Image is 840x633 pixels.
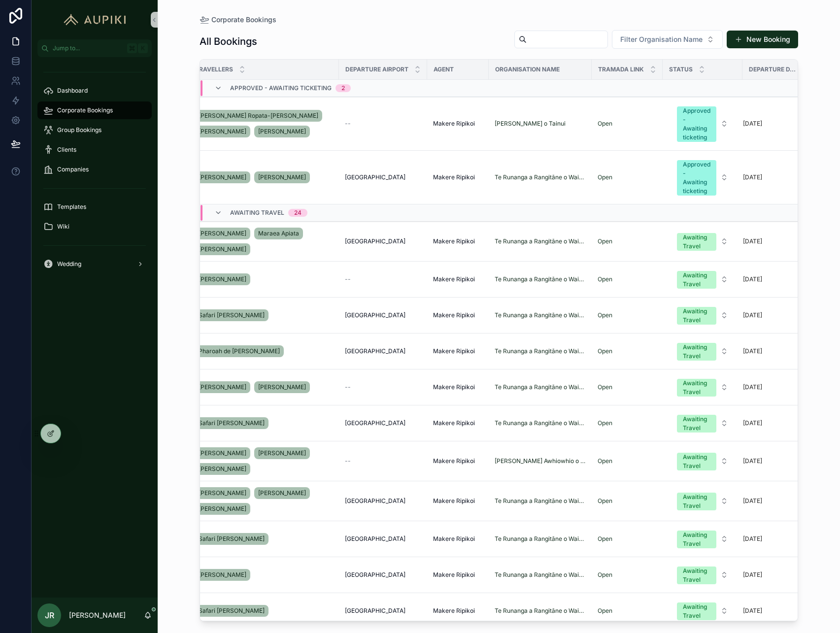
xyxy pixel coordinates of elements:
a: Safari [PERSON_NAME] [195,415,333,431]
span: Departure Date [749,66,798,73]
a: Open [598,347,612,355]
a: Open [598,457,612,465]
a: [PERSON_NAME] [195,487,250,499]
a: Select Button [669,373,737,401]
a: -- [345,275,421,283]
a: Makere Ripikoi [433,607,483,615]
span: [GEOGRAPHIC_DATA] [345,347,405,355]
a: [GEOGRAPHIC_DATA] [345,419,421,427]
span: Travellers [195,66,233,73]
button: Select Button [669,266,736,293]
span: Makere Ripikoi [433,383,475,391]
a: Select Button [669,155,737,200]
a: [GEOGRAPHIC_DATA] [345,237,421,245]
a: [GEOGRAPHIC_DATA] [345,607,421,615]
a: [PERSON_NAME] Awhiowhio o Otangarei Trust [495,457,586,465]
a: Makere Ripikoi [433,419,483,427]
a: Wedding [37,255,152,273]
span: Safari [PERSON_NAME] [199,311,265,319]
a: Open [598,607,657,615]
span: Makere Ripikoi [433,120,475,128]
span: Makere Ripikoi [433,497,475,505]
span: [PERSON_NAME] [199,571,246,579]
span: Pharoah de [PERSON_NAME] [199,347,280,355]
a: Open [598,311,657,319]
span: Group Bookings [57,126,101,134]
a: Open [598,419,657,427]
a: [PERSON_NAME][PERSON_NAME][PERSON_NAME] [195,445,333,477]
a: Makere Ripikoi [433,173,483,181]
span: [PERSON_NAME] [199,275,246,283]
a: Te Runanga a Rangitāne o Wairau [495,275,586,283]
a: [DATE] [743,120,805,128]
span: [PERSON_NAME] [258,449,306,457]
span: Wedding [57,260,81,268]
a: Select Button [669,101,737,146]
a: Te Runanga a Rangitāne o Wairau [495,571,586,579]
span: Status [669,66,693,73]
a: [DATE] [743,535,805,543]
a: [PERSON_NAME] Ropata-[PERSON_NAME] [195,110,322,122]
span: Tramada Link [598,66,644,73]
a: [GEOGRAPHIC_DATA] [345,535,421,543]
a: New Booking [727,31,798,48]
img: App logo [59,12,131,28]
a: Te Runanga a Rangitāne o Wairau [495,311,586,319]
span: Makere Ripikoi [433,419,475,427]
span: Te Runanga a Rangitāne o Wairau [495,347,586,355]
span: -- [345,275,351,283]
span: Makere Ripikoi [433,173,475,181]
a: Safari [PERSON_NAME] [195,533,269,545]
span: [PERSON_NAME] [258,383,306,391]
span: [PERSON_NAME] [258,489,306,497]
a: Select Button [669,597,737,625]
a: [PERSON_NAME] [195,447,250,459]
span: Makere Ripikoi [433,535,475,543]
button: Select Button [669,101,736,146]
a: [PERSON_NAME] [254,381,310,393]
button: Select Button [669,338,736,365]
a: [PERSON_NAME] [195,569,250,581]
a: Safari [PERSON_NAME] [195,605,269,617]
a: [DATE] [743,275,805,283]
a: Te Runanga a Rangitāne o Wairau [495,237,586,245]
p: [DATE] [743,607,762,615]
span: [PERSON_NAME] Ropata-[PERSON_NAME] [199,112,318,120]
a: Open [598,383,657,391]
a: Open [598,497,657,505]
div: Awaiting Travel [683,343,710,361]
div: Awaiting Travel [683,493,710,510]
button: Select Button [669,410,736,436]
a: [PERSON_NAME][PERSON_NAME] [195,379,333,395]
span: Agent [434,66,454,73]
span: Te Runanga a Rangitāne o Wairau [495,419,586,427]
a: Open [598,237,657,245]
span: -- [345,457,351,465]
a: -- [345,120,421,128]
span: Te Runanga a Rangitāne o Wairau [495,535,586,543]
span: [PERSON_NAME] [199,128,246,135]
a: Open [598,535,612,542]
span: Clients [57,146,76,154]
button: Select Button [669,302,736,329]
button: Select Button [669,448,736,474]
p: [DATE] [743,347,762,355]
a: Select Button [669,337,737,365]
span: Te Runanga a Rangitāne o Wairau [495,497,586,505]
a: Te Runanga a Rangitāne o Wairau [495,383,586,391]
a: [GEOGRAPHIC_DATA] [345,173,421,181]
a: [PERSON_NAME] [254,171,310,183]
span: [PERSON_NAME] [199,230,246,237]
a: [PERSON_NAME] Ropata-[PERSON_NAME][PERSON_NAME][PERSON_NAME] [195,108,333,139]
a: Clients [37,141,152,159]
span: Approved - Awaiting ticketing [230,84,332,92]
a: Te Runanga a Rangitāne o Wairau [495,607,586,615]
span: Maraea Apiata [258,230,299,237]
a: [PERSON_NAME] [254,126,310,137]
p: [DATE] [743,275,762,283]
a: Select Button [669,228,737,255]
